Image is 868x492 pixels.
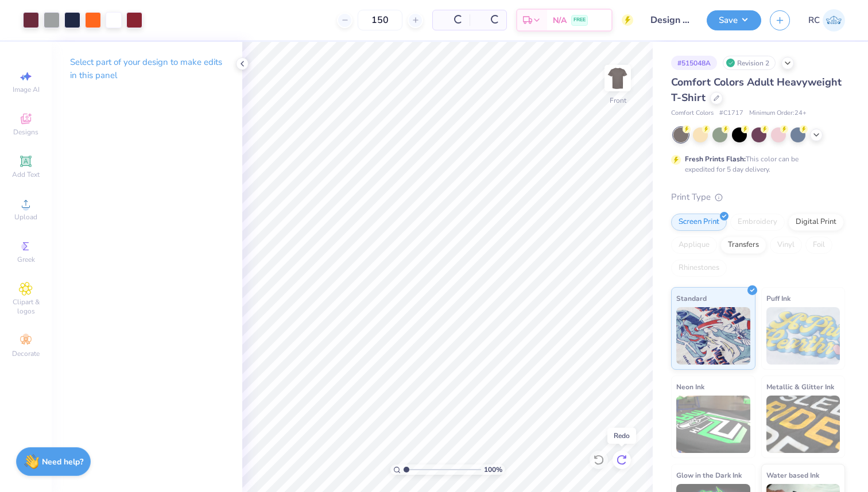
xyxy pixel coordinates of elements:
[766,307,840,365] img: Puff Ink
[484,464,502,475] span: 100 %
[610,95,626,106] div: Front
[642,9,698,32] input: Untitled Design
[671,214,727,231] div: Screen Print
[685,154,826,175] div: This color can be expedited for 5 day delivery.
[676,292,707,304] span: Standard
[671,109,714,118] span: Comfort Colors
[358,10,402,30] input: – –
[719,109,743,118] span: # C1717
[766,381,834,393] span: Metallic & Glitter Ink
[808,9,845,32] a: RC
[770,237,802,254] div: Vinyl
[42,456,83,467] strong: Need help?
[685,154,746,164] strong: Fresh Prints Flash:
[723,56,776,70] div: Revision 2
[13,85,40,94] span: Image AI
[671,56,717,70] div: # 515048A
[606,67,629,90] img: Front
[766,469,819,481] span: Water based Ink
[12,349,40,358] span: Decorate
[676,469,742,481] span: Glow in the Dark Ink
[70,56,224,82] p: Select part of your design to make edits in this panel
[676,307,750,365] img: Standard
[17,255,35,264] span: Greek
[671,191,845,204] div: Print Type
[671,259,727,277] div: Rhinestones
[14,212,37,222] span: Upload
[12,170,40,179] span: Add Text
[573,16,586,24] span: FREE
[671,75,842,104] span: Comfort Colors Adult Heavyweight T-Shirt
[553,14,567,26] span: N/A
[607,428,636,444] div: Redo
[676,396,750,453] img: Neon Ink
[13,127,38,137] span: Designs
[749,109,807,118] span: Minimum Order: 24 +
[766,292,790,304] span: Puff Ink
[766,396,840,453] img: Metallic & Glitter Ink
[6,297,46,316] span: Clipart & logos
[720,237,766,254] div: Transfers
[788,214,844,231] div: Digital Print
[707,10,761,30] button: Save
[808,14,820,27] span: RC
[671,237,717,254] div: Applique
[805,237,832,254] div: Foil
[676,381,704,393] span: Neon Ink
[730,214,785,231] div: Embroidery
[823,9,845,32] img: Rohan Chaurasia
